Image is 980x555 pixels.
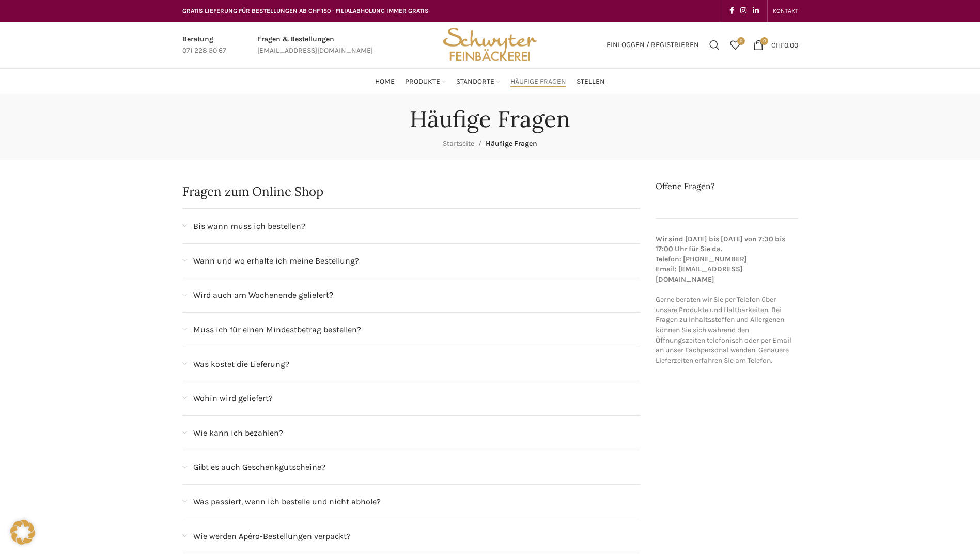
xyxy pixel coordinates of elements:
span: Wann und wo erhalte ich meine Bestellung? [193,254,359,268]
span: Häufige Fragen [486,139,537,148]
p: Gerne beraten wir Sie per Telefon über unsere Produkte und Haltbarkeiten. Bei Fragen zu Inhaltsst... [656,234,798,366]
a: Produkte [405,71,446,92]
span: Einloggen / Registrieren [606,41,699,49]
a: Linkedin social link [750,4,762,18]
a: KONTAKT [773,1,798,21]
a: Infobox link [257,34,373,57]
div: Meine Wunschliste [725,35,745,55]
div: Main navigation [177,71,803,92]
a: Site logo [439,40,540,49]
span: Was kostet die Lieferung? [193,358,289,371]
a: 0 [725,35,745,55]
a: Einloggen / Registrieren [601,35,704,55]
span: KONTAKT [773,7,798,14]
a: Standorte [456,71,500,92]
div: Secondary navigation [768,1,803,21]
span: Wie kann ich bezahlen? [193,426,283,440]
span: Wohin wird geliefert? [193,392,273,405]
a: Suchen [704,35,725,55]
span: Gibt es auch Geschenkgutscheine? [193,460,325,474]
h2: Fragen zum Online Shop [182,186,641,198]
a: Facebook social link [726,4,737,18]
a: Home [375,71,395,92]
span: Wie werden Apéro-Bestellungen verpackt? [193,530,351,543]
span: Bis wann muss ich bestellen? [193,220,305,233]
a: Häufige Fragen [510,71,566,92]
span: Standorte [456,77,494,87]
h1: Häufige Fragen [410,105,570,133]
strong: Wir sind [DATE] bis [DATE] von 7:30 bis 17:00 Uhr für Sie da. [656,235,785,254]
span: Stellen [577,77,605,87]
span: Muss ich für einen Mindestbetrag bestellen? [193,323,361,336]
span: Produkte [405,77,440,87]
span: Was passiert, wenn ich bestelle und nicht abhole? [193,495,381,508]
strong: Telefon: [PHONE_NUMBER] [656,255,747,264]
img: Bäckerei Schwyter [439,22,540,68]
a: 0 CHF0.00 [748,35,803,55]
span: Wird auch am Wochenende geliefert? [193,288,333,302]
span: Home [375,77,395,87]
span: CHF [771,40,784,49]
span: GRATIS LIEFERUNG FÜR BESTELLUNGEN AB CHF 150 - FILIALABHOLUNG IMMER GRATIS [182,7,429,14]
a: Stellen [577,71,605,92]
strong: Email: [EMAIL_ADDRESS][DOMAIN_NAME] [656,265,743,284]
bdi: 0.00 [771,40,798,49]
a: Infobox link [182,34,226,57]
span: 0 [760,37,768,45]
span: Häufige Fragen [510,77,566,87]
a: Startseite [443,139,474,148]
span: 0 [737,37,745,45]
a: Instagram social link [737,4,750,18]
h2: Offene Fragen? [656,180,798,192]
